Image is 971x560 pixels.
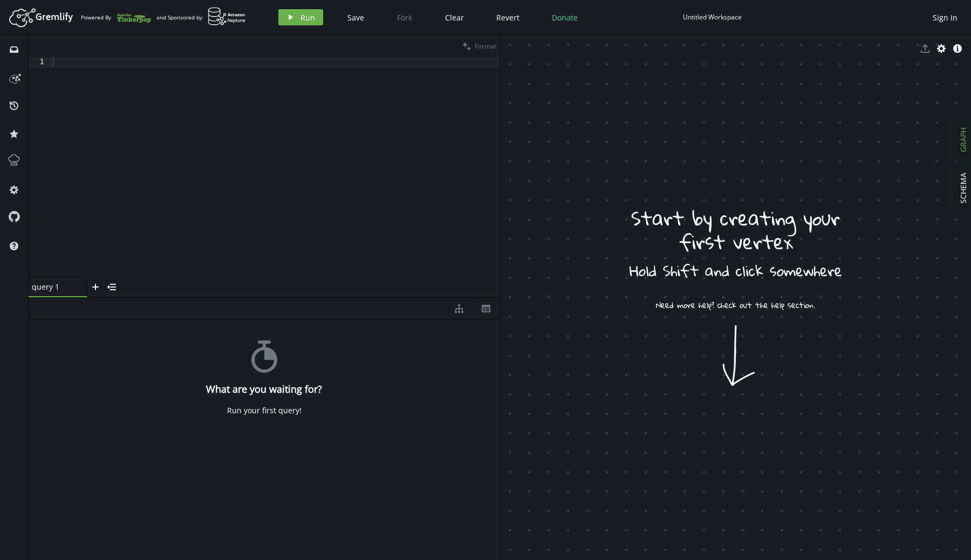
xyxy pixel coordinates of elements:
[927,9,963,25] button: Sign In
[156,7,246,28] div: and Sponsored by
[81,8,151,27] div: Powered By
[32,282,75,292] span: query 1
[552,12,578,23] span: Donate
[300,12,315,23] span: Run
[227,406,302,415] div: Run your first query!
[347,12,364,23] span: Save
[488,9,528,25] button: Revert
[397,12,412,23] span: Fork
[445,12,464,23] span: Clear
[437,9,472,25] button: Clear
[475,42,496,51] span: Format
[459,35,500,57] button: Format
[683,13,742,21] div: Untitled Workspace
[206,384,322,395] h4: What are you waiting for?
[496,12,519,23] span: Revert
[544,9,586,25] button: Donate
[933,12,958,23] span: Sign In
[388,9,421,25] button: Fork
[208,7,246,26] img: AWS Neptune
[339,9,372,25] button: Save
[278,9,323,25] button: Run
[958,173,968,203] span: SCHEMA
[958,127,968,152] span: GRAPH
[29,57,51,67] div: 1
